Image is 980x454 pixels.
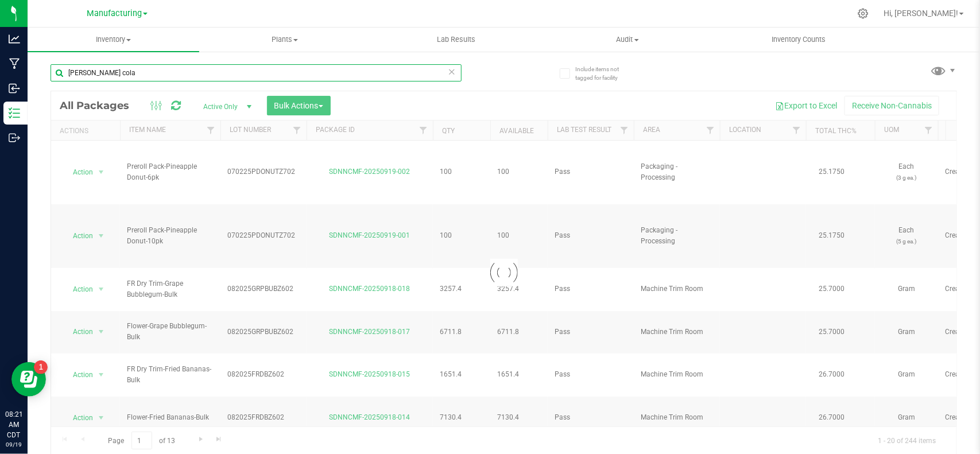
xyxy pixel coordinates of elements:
[757,34,842,45] span: Inventory Counts
[199,28,371,52] a: Plants
[9,83,20,94] inline-svg: Inbound
[11,362,46,397] iframe: Resource center
[9,107,20,119] inline-svg: Inventory
[28,28,199,52] a: Inventory
[713,28,885,52] a: Inventory Counts
[34,360,48,374] iframe: Resource center unread badge
[370,28,542,52] a: Lab Results
[200,34,370,45] span: Plants
[542,28,714,52] a: Audit
[28,34,199,45] span: Inventory
[87,9,142,18] span: Manufacturing
[5,409,22,440] p: 08:21 AM CDT
[9,33,20,45] inline-svg: Analytics
[421,34,491,45] span: Lab Results
[543,34,713,45] span: Audit
[575,65,633,82] span: Include items not tagged for facility
[9,58,20,69] inline-svg: Manufacturing
[9,132,20,143] inline-svg: Outbound
[51,64,462,82] input: Search Package ID, Item Name, SKU, Lot or Part Number...
[448,64,456,79] span: Clear
[856,8,870,19] div: Manage settings
[5,440,22,449] p: 09/19
[884,9,958,18] span: Hi, [PERSON_NAME]!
